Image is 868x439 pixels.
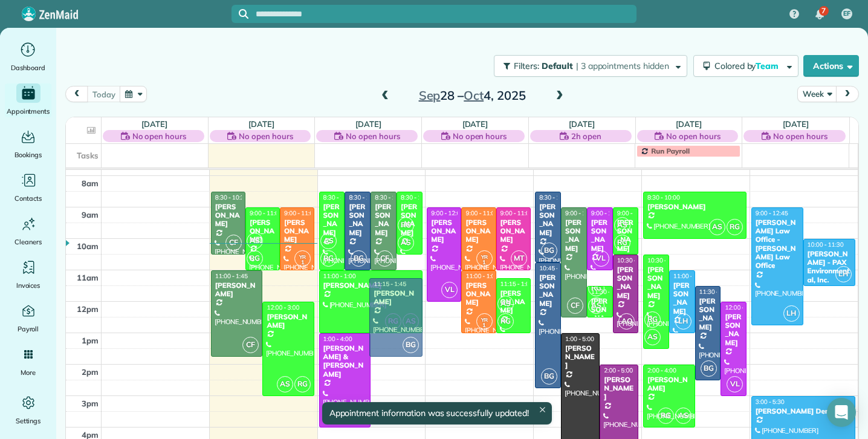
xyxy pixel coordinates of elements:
span: 9:00 - 12:45 [756,209,788,217]
span: AS [588,298,604,314]
span: 8:30 - 10:30 [401,193,433,201]
button: next [836,86,859,102]
a: Payroll [5,301,51,335]
div: [PERSON_NAME] - PAX Environmental, Inc. [807,250,852,285]
span: RG [398,217,414,233]
div: [PERSON_NAME] [373,289,419,307]
a: Settings [5,393,51,427]
a: Invoices [5,258,51,291]
span: MT [511,250,527,267]
div: [PERSON_NAME] [647,265,666,301]
span: No open hours [453,130,507,142]
div: [PERSON_NAME] [465,281,492,307]
a: [DATE] [783,119,809,129]
div: [PERSON_NAME] [565,344,596,370]
span: 3pm [82,398,99,408]
span: Team [756,60,780,71]
span: 2pm [82,367,99,377]
span: AS [675,408,691,424]
span: VL [593,250,609,267]
span: 8am [82,178,99,188]
div: [PERSON_NAME] [591,218,609,253]
div: [PERSON_NAME] [603,376,635,402]
div: [PERSON_NAME] [374,203,393,238]
span: LH [835,266,852,282]
button: Actions [803,55,859,77]
span: 9:00 - 10:30 [617,209,650,217]
span: 1:00 - 5:00 [565,335,594,343]
span: 11:15 - 1:00 [500,280,533,288]
div: [PERSON_NAME] [215,281,259,299]
span: 7 [821,6,826,16]
div: [PERSON_NAME] [348,203,367,238]
a: [DATE] [569,119,595,129]
div: [PERSON_NAME] [539,203,557,238]
span: 8:30 - 11:00 [349,193,381,201]
div: [PERSON_NAME] [617,265,635,301]
span: EF [843,9,850,19]
span: | 3 appointments hidden [576,60,669,71]
span: 11:00 - 1:00 [673,272,706,280]
span: BG [541,368,557,385]
div: [PERSON_NAME] [500,289,527,315]
span: 9:00 - 11:00 [284,209,317,217]
span: Filters: [514,60,539,71]
span: 12:00 - 3:00 [267,304,299,311]
span: RG [247,250,263,267]
span: VL [727,376,743,392]
span: No open hours [346,130,400,142]
div: [PERSON_NAME] [724,313,743,348]
span: Run Payroll [651,146,690,155]
span: 12:00 - 3:00 [725,304,757,311]
div: [PERSON_NAME] [500,218,527,244]
div: [PERSON_NAME] [539,273,557,308]
span: Dashboard [11,62,45,74]
span: BG [701,360,717,377]
span: 9:00 - 12:00 [431,209,464,217]
span: AS [709,219,725,235]
div: [PERSON_NAME] [647,203,743,211]
span: Contacts [15,192,42,204]
a: Appointments [5,83,51,117]
span: AS [247,233,263,249]
div: [PERSON_NAME] [323,281,419,290]
span: 10:00 - 11:30 [808,241,844,249]
small: 1 [477,320,492,331]
span: CF [225,235,242,251]
span: 8:30 - 10:30 [215,193,248,201]
span: BG [541,242,557,259]
span: 11:00 - 1:00 [323,272,356,280]
span: No open hours [666,130,721,142]
span: YR [299,253,306,260]
div: [PERSON_NAME] [465,218,492,244]
a: [DATE] [355,119,381,129]
span: YR [481,316,488,323]
span: CF [242,337,259,353]
span: 2:00 - 4:00 [647,366,676,374]
span: Settings [16,415,41,427]
span: No open hours [773,130,828,142]
span: AS [398,235,414,251]
button: Week [797,86,837,102]
span: AS [497,296,514,312]
button: Filters: Default | 3 appointments hidden [494,55,687,77]
span: 10:30 - 1:30 [647,256,680,264]
span: 10am [77,241,99,251]
small: 1 [295,257,310,268]
div: [PERSON_NAME] [400,203,419,238]
button: Focus search [232,9,248,19]
div: [PERSON_NAME] [249,218,276,244]
span: 1pm [82,336,99,345]
span: RG [588,280,604,296]
span: 10:45 - 2:45 [539,264,572,272]
div: Open Intercom Messenger [827,398,856,427]
a: [DATE] [462,119,488,129]
span: RG [658,408,674,424]
a: Dashboard [5,40,51,74]
span: 9am [82,210,99,219]
span: Colored by [714,60,783,71]
span: 2:00 - 5:00 [604,366,633,374]
div: [PERSON_NAME] [283,218,311,244]
a: [DATE] [141,119,167,129]
span: 8:30 - 11:00 [323,193,356,201]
